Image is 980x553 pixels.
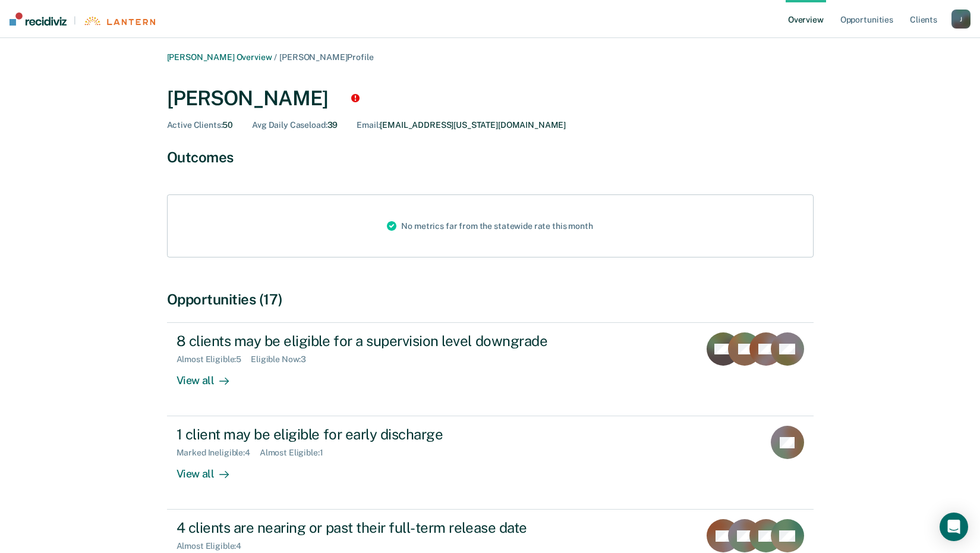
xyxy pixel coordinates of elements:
[10,12,67,26] img: Recidiviz
[357,120,566,130] div: [EMAIL_ADDRESS][US_STATE][DOMAIN_NAME]
[357,120,380,130] span: Email :
[177,365,243,388] div: View all
[251,354,316,365] div: Eligible Now : 3
[951,10,970,29] button: J
[279,52,373,62] span: [PERSON_NAME] Profile
[252,120,338,130] div: 39
[177,541,251,551] div: Almost Eligible : 4
[167,86,814,111] div: [PERSON_NAME]
[940,513,968,541] div: Open Intercom Messenger
[272,52,279,62] span: /
[177,354,251,365] div: Almost Eligible : 5
[177,448,260,458] div: Marked Ineligible : 4
[167,416,814,510] a: 1 client may be eligible for early dischargeMarked Ineligible:4Almost Eligible:1View all
[167,120,234,130] div: 50
[377,195,602,257] div: No metrics far from the statewide rate this month
[177,332,594,350] div: 8 clients may be eligible for a supervision level downgrade
[167,291,814,308] div: Opportunities (17)
[83,17,155,26] img: Lantern
[350,93,361,103] div: Tooltip anchor
[260,448,333,458] div: Almost Eligible : 1
[167,52,272,62] a: [PERSON_NAME] Overview
[177,458,243,481] div: View all
[252,120,327,130] span: Avg Daily Caseload :
[167,149,814,166] div: Outcomes
[67,15,83,26] span: |
[167,322,814,416] a: 8 clients may be eligible for a supervision level downgradeAlmost Eligible:5Eligible Now:3View all
[177,426,594,443] div: 1 client may be eligible for early discharge
[177,519,594,536] div: 4 clients are nearing or past their full-term release date
[167,120,223,130] span: Active Clients :
[10,12,155,26] a: |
